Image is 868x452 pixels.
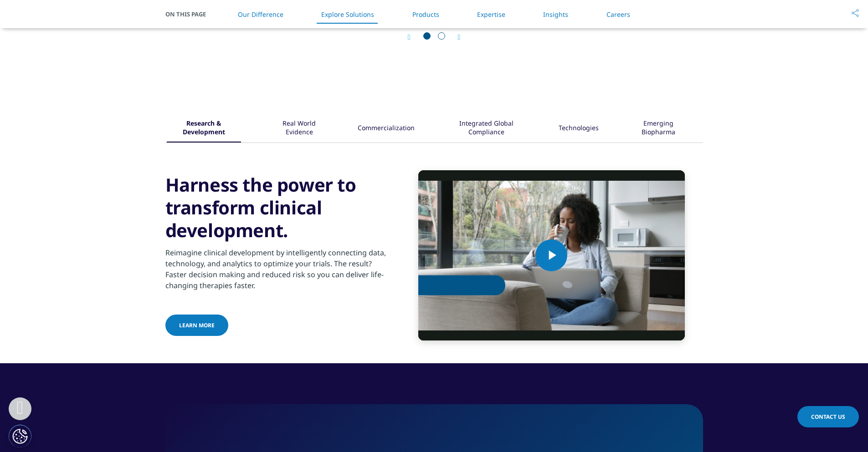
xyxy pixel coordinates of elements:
a: Learn More [165,315,228,336]
div: Previous slide [408,33,420,41]
button: Play Video [535,239,567,271]
button: Real World Evidence [268,114,329,142]
button: Cookies Settings [9,425,31,447]
div: Commercialization [358,114,415,142]
a: Explore Solutions [321,10,374,19]
p: Reimagine clinical development by intelligently connecting data, technology, and analytics to opt... [165,247,386,296]
div: Real World Evidence [270,114,329,142]
span: On This Page [165,10,216,19]
a: Contact Us [797,406,859,427]
div: Next slide [449,33,461,41]
video-js: Video Player [418,170,685,340]
a: Insights [543,10,568,19]
button: Research & Development [165,114,241,142]
a: Careers [606,10,630,19]
button: Integrated Global Compliance [442,114,530,142]
span: Go to slide 2 [438,32,445,40]
a: Products [412,10,439,19]
button: Technologies [557,114,599,142]
div: Integrated Global Compliance [443,114,530,142]
div: Technologies [559,114,599,142]
div: Research & Development [167,114,241,142]
h3: Harness the power to transform clinical development. [165,173,386,242]
span: Go to slide 1 [423,32,431,40]
div: Emerging Biopharma [627,114,689,142]
span: Contact Us [811,413,845,421]
button: Commercialization [356,114,415,142]
a: Expertise [477,10,505,19]
button: Emerging Biopharma [626,114,689,142]
a: Our Difference [238,10,283,19]
span: Learn More [179,321,215,329]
